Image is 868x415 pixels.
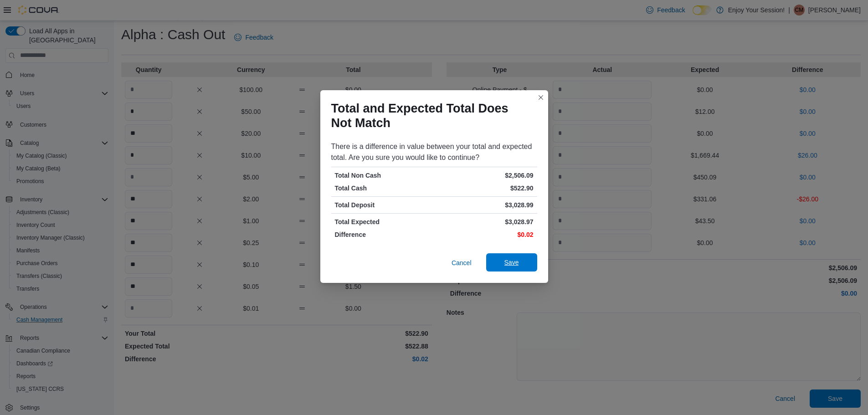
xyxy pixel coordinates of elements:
[436,200,534,210] p: $3,028.99
[335,230,432,239] p: Difference
[504,258,519,267] span: Save
[335,200,432,210] p: Total Deposit
[331,141,537,163] div: There is a difference in value between your total and expected total. Are you sure you would like...
[486,253,537,272] button: Save
[335,171,432,180] p: Total Non Cash
[335,184,432,193] p: Total Cash
[436,184,534,193] p: $522.90
[436,217,534,226] p: $3,028.97
[448,254,475,272] button: Cancel
[452,258,472,267] span: Cancel
[436,171,534,180] p: $2,506.09
[535,92,546,103] button: Closes this modal window
[335,217,432,226] p: Total Expected
[436,230,534,239] p: $0.02
[331,101,530,130] h1: Total and Expected Total Does Not Match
